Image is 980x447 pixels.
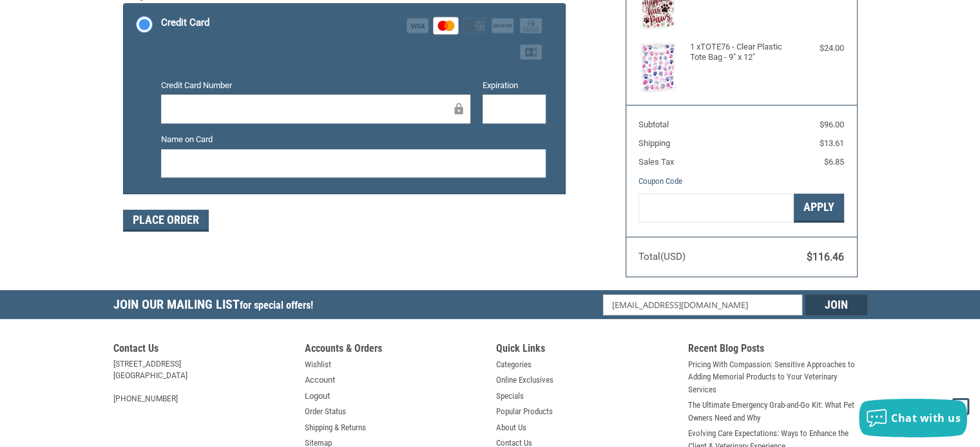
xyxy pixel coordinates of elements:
h5: Recent Blog Posts [688,342,867,358]
a: Shipping & Returns [305,421,366,434]
a: The Ultimate Emergency Grab-and-Go Kit: What Pet Owners Need and Why [688,399,867,424]
a: Popular Products [496,405,553,418]
a: Online Exclusives [496,374,553,387]
a: Categories [496,358,532,371]
div: $24.00 [793,42,844,55]
address: [STREET_ADDRESS] [GEOGRAPHIC_DATA] [PHONE_NUMBER] [113,358,293,405]
label: Name on Card [161,133,546,146]
span: $96.00 [820,120,844,129]
span: $13.61 [820,138,844,148]
a: Logout [305,390,330,403]
h5: Accounts & Orders [305,342,484,358]
input: Gift Certificate or Coupon Code [639,194,794,223]
button: Chat with us [859,399,967,437]
span: Total (USD) [639,251,686,262]
span: Subtotal [639,120,669,129]
a: Order Status [305,405,346,418]
label: Expiration [483,79,546,92]
span: Sales Tax [639,157,674,167]
span: for special offers! [240,299,313,311]
span: $6.85 [824,157,844,167]
div: Credit Card [161,12,209,33]
button: Place Order [123,210,209,232]
h4: 1 x TOTE76 - Clear Plastic Tote Bag - 9" x 12" [690,42,790,63]
label: Credit Card Number [161,79,470,92]
a: About Us [496,421,526,434]
a: Account [305,374,335,387]
span: Chat with us [891,411,961,425]
input: Join [805,295,867,315]
span: $116.46 [807,251,844,263]
h5: Quick Links [496,342,675,358]
input: Email [603,295,802,315]
span: Shipping [639,138,670,148]
h5: Join Our Mailing List [113,290,320,323]
a: Pricing With Compassion: Sensitive Approaches to Adding Memorial Products to Your Veterinary Serv... [688,358,867,396]
a: Specials [496,390,524,403]
a: Wishlist [305,358,331,371]
h5: Contact Us [113,342,293,358]
button: Apply [794,194,844,223]
a: Coupon Code [639,176,682,186]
